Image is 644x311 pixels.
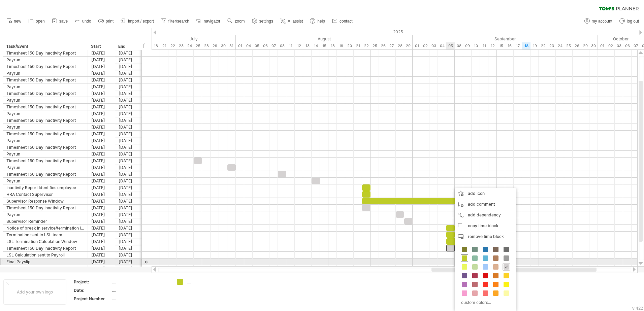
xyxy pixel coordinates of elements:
div: Timesheet 150 Day Inactivity Report [6,77,84,83]
a: contact [330,17,355,26]
div: Timesheet 150 Day Inactivity Report [6,171,84,177]
div: [DATE] [88,117,115,124]
div: Thursday, 21 August 2025 [354,42,362,49]
a: undo [73,17,93,26]
div: [DATE] [115,205,142,211]
div: Friday, 3 October 2025 [615,42,623,49]
span: import / export [128,19,154,24]
a: import / export [119,17,156,26]
div: [DATE] [88,245,115,251]
div: [DATE] [88,57,115,63]
div: [DATE] [115,77,142,83]
div: Monday, 8 September 2025 [455,42,463,49]
div: [DATE] [88,97,115,103]
span: navigator [204,19,220,24]
div: LSL Termination Calculation Window [6,238,84,245]
div: [DATE] [88,258,115,265]
div: Friday, 8 August 2025 [278,42,286,49]
div: Monday, 22 September 2025 [539,42,547,49]
div: [DATE] [115,50,142,56]
div: Timesheet 150 Day Inactivity Report [6,90,84,97]
div: [DATE] [88,265,115,272]
div: [DATE] [88,90,115,97]
div: Friday, 25 July 2025 [194,42,202,49]
div: Timesheet 150 Day Inactivity Report [6,245,84,251]
div: [DATE] [115,90,142,97]
div: [DATE] [115,218,142,224]
div: Payrun [6,124,84,130]
div: Monday, 11 August 2025 [286,42,295,49]
a: help [308,17,327,26]
div: [DATE] [115,110,142,117]
div: add icon [455,188,516,199]
div: [DATE] [88,151,115,157]
div: Friday, 22 August 2025 [362,42,371,49]
div: [DATE] [115,184,142,191]
div: [DATE] [115,225,142,231]
div: [DATE] [88,252,115,258]
div: Payrun [6,97,84,103]
div: [DATE] [115,171,142,177]
div: .... [187,279,223,285]
div: Date: [74,287,111,293]
div: Payrun [6,178,84,184]
div: [DATE] [115,117,142,124]
div: Wednesday, 23 July 2025 [177,42,185,49]
div: [DATE] [88,83,115,90]
div: [DATE] [115,191,142,198]
div: Payrun [6,70,84,76]
a: log out [618,17,641,26]
div: [DATE] [115,232,142,238]
div: End [118,43,138,50]
span: log out [627,19,639,24]
div: Timesheet 150 Day Inactivity Report [6,131,84,137]
div: [DATE] [115,198,142,204]
div: Monday, 4 August 2025 [244,42,253,49]
div: [DATE] [88,218,115,224]
div: Monday, 18 August 2025 [328,42,337,49]
div: Thursday, 28 August 2025 [396,42,404,49]
div: August 2025 [236,35,413,42]
div: [DATE] [115,158,142,164]
div: add comment [455,199,516,210]
div: Payrun [6,83,84,90]
a: AI assist [279,17,305,26]
div: Thursday, 14 August 2025 [312,42,320,49]
div: [DATE] [115,238,142,245]
div: Timesheet 150 Day Inactivity Report [6,144,84,150]
div: Monday, 15 September 2025 [497,42,505,49]
div: Tuesday, 23 September 2025 [547,42,556,49]
div: .... [112,287,169,293]
div: Payrun [6,57,84,63]
div: [DATE] [88,77,115,83]
a: my account [583,17,614,26]
div: Wednesday, 20 August 2025 [345,42,354,49]
div: Thursday, 31 July 2025 [227,42,236,49]
div: Termination sent to LSL team [6,232,84,238]
a: navigator [195,17,222,26]
div: [DATE] [88,63,115,70]
div: Timesheet 150 Day Inactivity Report [6,158,84,164]
div: Thursday, 11 September 2025 [480,42,488,49]
div: Friday, 1 August 2025 [236,42,244,49]
div: [DATE] [115,252,142,258]
div: [DATE] [115,265,142,272]
div: Add your own logo [3,279,66,305]
div: Monday, 21 July 2025 [160,42,168,49]
div: Supervisor Reminder [6,218,84,224]
div: [DATE] [88,225,115,231]
div: Tuesday, 19 August 2025 [337,42,345,49]
span: help [317,19,325,24]
div: Wednesday, 10 September 2025 [472,42,480,49]
a: print [97,17,116,26]
div: Payrun [6,151,84,157]
div: [DATE] [88,191,115,198]
div: [DATE] [88,164,115,171]
div: Thursday, 7 August 2025 [269,42,278,49]
div: [DATE] [115,63,142,70]
div: [DATE] [88,171,115,177]
div: Friday, 29 August 2025 [404,42,413,49]
div: Wednesday, 30 July 2025 [219,42,227,49]
a: settings [250,17,275,26]
div: [DATE] [88,238,115,245]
